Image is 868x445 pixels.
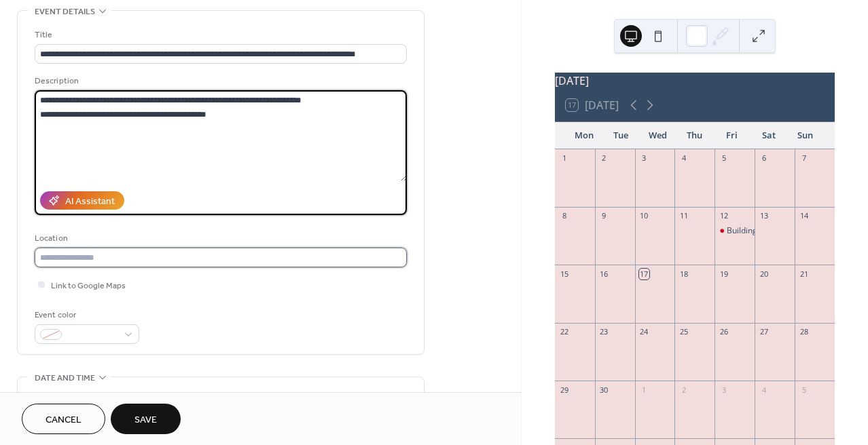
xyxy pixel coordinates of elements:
div: 3 [639,153,649,163]
div: 16 [599,269,609,279]
div: 13 [759,211,769,221]
span: Event details [35,5,95,19]
div: 8 [559,211,569,221]
div: Tue [602,122,639,149]
div: 12 [719,211,729,221]
div: Description [35,74,404,88]
div: 4 [759,385,769,395]
div: 20 [759,269,769,279]
div: 5 [799,385,809,395]
div: 26 [719,327,729,337]
div: 7 [799,153,809,163]
div: Event color [35,308,137,322]
div: [DATE] [555,73,835,89]
div: Sat [750,122,786,149]
div: 1 [639,385,649,395]
span: Save [134,413,157,427]
div: 5 [719,153,729,163]
div: 23 [599,327,609,337]
div: Thu [676,122,713,149]
div: Building Connections with LEGO® Serious Play® [715,225,755,237]
div: Location [35,231,404,246]
div: Wed [639,122,676,149]
div: 27 [759,327,769,337]
div: 30 [599,385,609,395]
div: Fri [713,122,750,149]
div: 21 [799,269,809,279]
div: 25 [679,327,689,337]
div: 3 [719,385,729,395]
div: Title [35,28,404,42]
div: 1 [559,153,569,163]
span: Date and time [35,371,95,385]
div: 4 [679,153,689,163]
div: 22 [559,327,569,337]
div: 2 [679,385,689,395]
div: AI Assistant [65,195,115,209]
div: 19 [719,269,729,279]
div: 6 [759,153,769,163]
button: Save [111,404,181,434]
div: 18 [679,269,689,279]
div: Sun [787,122,824,149]
div: 9 [599,211,609,221]
div: Mon [566,122,602,149]
div: 2 [599,153,609,163]
div: 10 [639,211,649,221]
div: 11 [679,211,689,221]
button: AI Assistant [40,191,124,210]
span: Cancel [46,413,82,427]
div: 17 [639,269,649,279]
div: 15 [559,269,569,279]
span: Link to Google Maps [51,279,126,293]
div: 24 [639,327,649,337]
div: 14 [799,211,809,221]
button: Cancel [22,404,105,434]
div: 29 [559,385,569,395]
div: 28 [799,327,809,337]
